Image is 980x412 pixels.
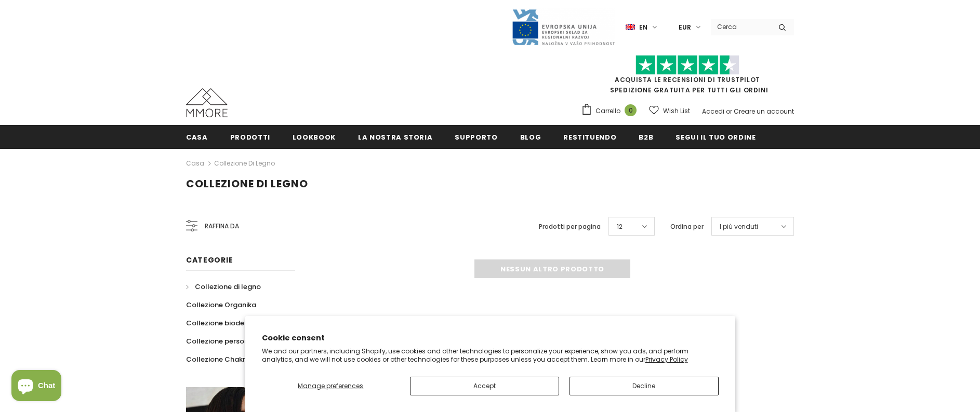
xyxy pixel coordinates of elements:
label: Prodotti per pagina [539,222,601,232]
a: Casa [186,157,204,170]
a: Collezione di legno [214,159,275,168]
a: supporto [455,125,497,148]
span: Categorie [186,255,233,265]
label: Ordina per [670,222,704,232]
a: Acquista le recensioni di TrustPilot [615,75,760,84]
span: La nostra storia [358,132,432,142]
button: Accept [410,377,559,395]
a: Wish List [649,102,690,120]
h2: Cookie consent [262,333,719,344]
a: Lookbook [293,125,336,148]
a: Javni Razpis [511,22,615,31]
a: Collezione Organika [186,296,256,314]
span: Lookbook [293,132,336,142]
img: i-lang-1.png [626,23,635,32]
a: Prodotti [230,125,270,148]
span: Collezione di legno [186,176,308,191]
a: B2B [639,125,653,148]
button: Manage preferences [261,377,400,395]
inbox-online-store-chat: Shopify online store chat [8,370,64,404]
span: Prodotti [230,132,270,142]
a: Casa [186,125,208,148]
img: Fidati di Pilot Stars [635,55,739,75]
span: supporto [455,132,497,142]
span: Collezione di legno [195,282,261,292]
a: Carrello 0 [581,103,642,119]
span: Collezione biodegradabile [186,318,278,328]
span: B2B [639,132,653,142]
span: I più venduti [720,222,758,232]
span: Carrello [595,106,620,116]
span: Wish List [663,106,690,116]
img: Javni Razpis [511,8,615,46]
span: Raffina da [205,221,239,232]
a: Collezione biodegradabile [186,314,278,332]
span: Collezione personalizzata [186,336,276,346]
span: en [639,22,647,33]
a: Blog [520,125,541,148]
a: Restituendo [563,125,616,148]
span: or [726,107,732,116]
a: Segui il tuo ordine [676,125,756,148]
span: SPEDIZIONE GRATUITA PER TUTTI GLI ORDINI [581,60,794,94]
a: La nostra storia [358,125,432,148]
p: We and our partners, including Shopify, use cookies and other technologies to personalize your ex... [262,347,719,363]
span: Collezione Organika [186,300,256,310]
span: Blog [520,132,541,142]
button: Decline [570,377,719,395]
a: Accedi [702,107,724,116]
span: Collezione Chakra [186,354,250,364]
span: Segui il tuo ordine [676,132,756,142]
a: Privacy Policy [645,355,688,364]
span: Casa [186,132,208,142]
span: Restituendo [563,132,616,142]
span: 0 [625,104,637,116]
a: Creare un account [734,107,794,116]
a: Collezione Chakra [186,350,250,368]
span: 12 [617,222,623,232]
span: Manage preferences [298,381,363,390]
span: EUR [679,22,691,33]
a: Collezione personalizzata [186,332,276,350]
a: Collezione di legno [186,278,261,296]
input: Search Site [711,19,771,34]
img: Casi MMORE [186,88,228,117]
